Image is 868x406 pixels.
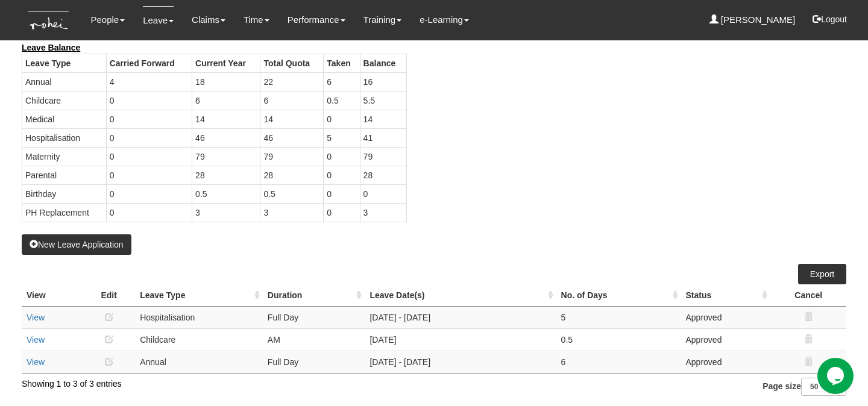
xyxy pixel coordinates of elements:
[192,128,260,147] td: 46
[192,110,260,128] td: 14
[817,358,856,394] iframe: chat widget
[22,147,107,166] td: Maternity
[22,128,107,147] td: Hospitalisation
[106,91,192,110] td: 0
[360,147,406,166] td: 79
[260,166,324,184] td: 28
[192,203,260,222] td: 3
[27,335,45,345] a: View
[365,306,556,328] td: [DATE] - [DATE]
[324,184,360,203] td: 0
[324,110,360,128] td: 0
[260,54,324,72] th: Total Quota
[681,284,771,307] th: Status : activate to sort column ascending
[365,284,556,307] th: Leave Date(s) : activate to sort column ascending
[106,72,192,91] td: 4
[192,147,260,166] td: 79
[709,6,796,34] a: [PERSON_NAME]
[556,328,681,351] td: 0.5
[801,378,846,396] select: Page size
[260,72,324,91] td: 22
[260,203,324,222] td: 3
[324,91,360,110] td: 0.5
[192,184,260,203] td: 0.5
[135,284,263,307] th: Leave Type : activate to sort column ascending
[106,166,192,184] td: 0
[763,378,846,396] label: Page size
[365,351,556,373] td: [DATE] - [DATE]
[192,91,260,110] td: 6
[135,328,263,351] td: Childcare
[681,351,771,373] td: Approved
[556,306,681,328] td: 5
[681,328,771,351] td: Approved
[263,306,365,328] td: Full Day
[263,328,365,351] td: AM
[556,351,681,373] td: 6
[798,264,846,284] a: Export
[27,313,45,322] a: View
[360,184,406,203] td: 0
[288,6,345,34] a: Performance
[83,284,135,307] th: Edit
[420,6,469,34] a: e-Learning
[260,147,324,166] td: 79
[324,166,360,184] td: 0
[106,54,192,72] th: Carried Forward
[263,284,365,307] th: Duration : activate to sort column ascending
[360,203,406,222] td: 3
[260,184,324,203] td: 0.5
[324,147,360,166] td: 0
[22,43,80,52] b: Leave Balance
[22,184,107,203] td: Birthday
[22,110,107,128] td: Medical
[192,72,260,91] td: 18
[324,54,360,72] th: Taken
[135,351,263,373] td: Annual
[365,328,556,351] td: [DATE]
[360,54,406,72] th: Balance
[106,110,192,128] td: 0
[324,72,360,91] td: 6
[106,203,192,222] td: 0
[263,351,365,373] td: Full Day
[135,306,263,328] td: Hospitalisation
[770,284,846,307] th: Cancel
[22,234,131,255] button: New Leave Application
[360,91,406,110] td: 5.5
[22,284,83,307] th: View
[22,166,107,184] td: Parental
[143,6,174,34] a: Leave
[260,110,324,128] td: 14
[90,6,125,34] a: People
[324,203,360,222] td: 0
[556,284,681,307] th: No. of Days : activate to sort column ascending
[260,91,324,110] td: 6
[360,72,406,91] td: 16
[192,6,225,34] a: Claims
[22,91,107,110] td: Childcare
[804,5,855,34] button: Logout
[681,306,771,328] td: Approved
[22,54,107,72] th: Leave Type
[260,128,324,147] td: 46
[324,128,360,147] td: 5
[244,6,269,34] a: Time
[360,166,406,184] td: 28
[106,184,192,203] td: 0
[192,54,260,72] th: Current Year
[363,6,402,34] a: Training
[22,203,107,222] td: PH Replacement
[106,147,192,166] td: 0
[192,166,260,184] td: 28
[106,128,192,147] td: 0
[360,128,406,147] td: 41
[22,72,107,91] td: Annual
[360,110,406,128] td: 14
[27,357,45,367] a: View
